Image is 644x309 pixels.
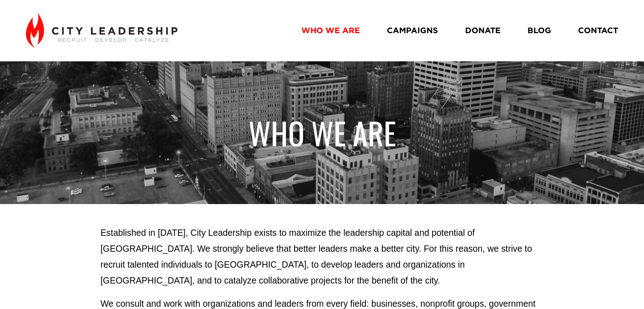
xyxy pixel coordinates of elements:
a: BLOG [527,23,551,39]
a: CAMPAIGNS [387,23,438,39]
h1: WHO WE ARE [101,114,544,151]
p: Established in [DATE], City Leadership exists to maximize the leadership capital and potential of... [101,225,544,289]
a: CONTACT [578,23,618,39]
a: DONATE [465,23,501,39]
img: City Leadership - Recruit. Develop. Catalyze. [26,13,177,48]
a: WHO WE ARE [301,23,360,39]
